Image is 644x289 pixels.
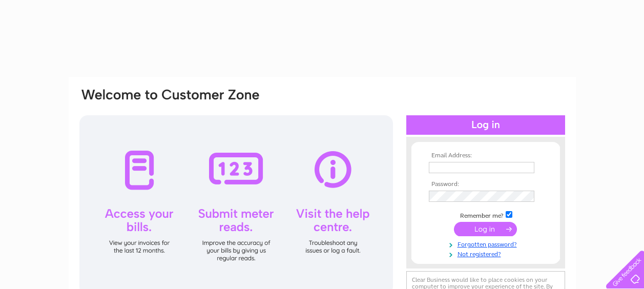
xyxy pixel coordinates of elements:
[426,181,545,188] th: Password:
[426,152,545,159] th: Email Address:
[429,239,545,249] a: Forgotten password?
[426,210,545,220] td: Remember me?
[454,222,517,236] input: Submit
[429,249,545,258] a: Not registered?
